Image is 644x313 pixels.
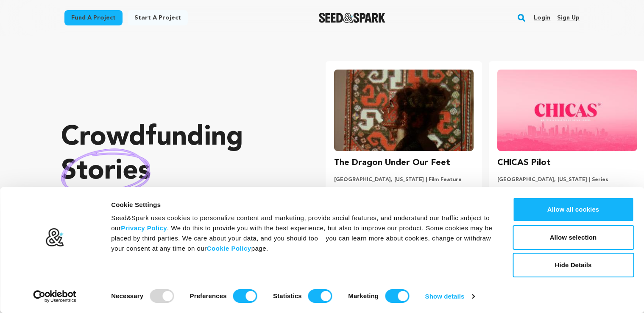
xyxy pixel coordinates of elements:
a: Show details [425,290,474,303]
img: Seed&Spark Logo Dark Mode [319,13,385,23]
h3: The Dragon Under Our Feet [334,156,450,170]
a: Cookie Policy [207,245,251,252]
img: CHICAS Pilot image [497,70,637,151]
div: Seed&Spark uses cookies to personalize content and marketing, provide social features, and unders... [111,213,493,254]
p: Documentary, Experimental [334,187,474,193]
a: Login [534,11,550,25]
a: Sign up [557,11,580,25]
p: [GEOGRAPHIC_DATA], [US_STATE] | Series [497,176,637,183]
img: logo [45,228,64,247]
strong: Preferences [190,292,227,299]
img: The Dragon Under Our Feet image [334,70,474,151]
button: Allow all cookies [513,197,634,222]
h3: CHICAS Pilot [497,156,551,170]
a: Start a project [128,10,188,25]
a: Fund a project [64,10,123,25]
strong: Marketing [348,292,379,299]
strong: Statistics [273,292,302,299]
button: Hide Details [513,253,634,277]
a: Usercentrics Cookiebot - opens in a new window [18,290,92,303]
p: [GEOGRAPHIC_DATA], [US_STATE] | Film Feature [334,176,474,183]
a: Seed&Spark Homepage [319,13,385,23]
p: Comedy, Drama [497,187,637,193]
button: Allow selection [513,225,634,250]
a: Privacy Policy [121,224,167,232]
img: hand sketched image [61,148,151,195]
strong: Necessary [111,292,143,299]
div: Cookie Settings [111,200,493,210]
p: Crowdfunding that . [61,121,292,223]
